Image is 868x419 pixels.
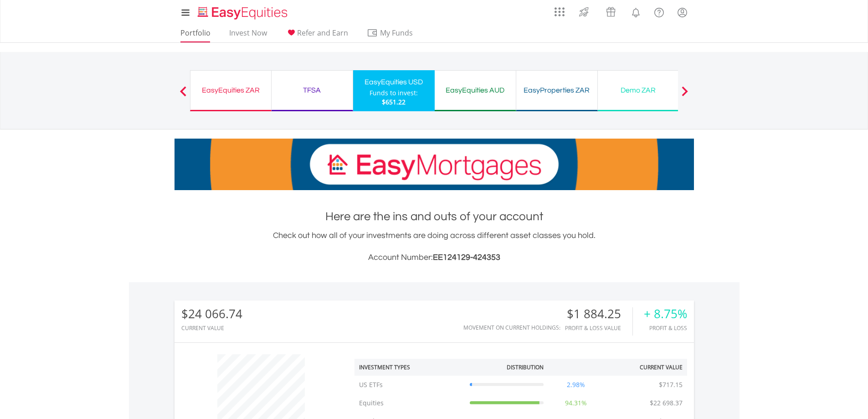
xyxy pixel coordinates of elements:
div: Distribution [507,363,544,371]
div: Profit & Loss Value [565,325,632,331]
img: vouchers-v2.svg [603,5,618,19]
img: grid-menu-icon.svg [555,7,565,17]
a: FAQ's and Support [647,2,671,21]
div: + 8.75% [644,307,687,321]
div: Demo ZAR [603,84,673,97]
button: Next [676,91,694,100]
a: My Profile [671,2,694,22]
div: EasyEquities USD [359,76,429,88]
div: Profit & Loss [644,325,687,331]
div: Movement on Current Holdings: [463,325,560,331]
h3: Account Number: [175,251,694,264]
td: Equities [354,394,465,412]
div: EasyEquities AUD [440,84,510,97]
div: CURRENT VALUE [181,325,242,331]
a: Refer and Earn [282,28,352,42]
span: My Funds [367,27,426,39]
td: $22 698.37 [645,394,687,412]
span: $651.22 [382,98,406,106]
td: 2.98% [548,376,604,394]
a: Invest Now [226,28,271,42]
td: 94.31% [548,394,604,412]
a: Vouchers [597,2,624,19]
div: $24 066.74 [181,307,242,321]
div: TFSA [277,84,347,97]
div: EasyEquities ZAR [196,84,266,97]
span: Refer and Earn [297,28,348,38]
div: Check out how all of your investments are doing across different asset classes you hold. [175,229,694,264]
div: Funds to invest: [370,88,418,98]
a: AppsGrid [549,2,570,17]
img: EasyMortage Promotion Banner [175,139,694,190]
th: Current Value [604,359,687,376]
div: $1 884.25 [565,307,632,321]
div: EasyProperties ZAR [522,84,592,97]
a: Notifications [624,2,647,21]
span: EE124129-424353 [433,253,500,262]
a: Home page [194,2,291,21]
img: EasyEquities_Logo.png [196,5,291,21]
th: Investment Types [354,359,465,376]
img: thrive-v2.svg [576,5,591,19]
td: US ETFs [354,376,465,394]
button: Previous [174,91,192,100]
h1: Here are the ins and outs of your account [175,208,694,225]
a: Portfolio [177,28,214,42]
td: $717.15 [654,376,687,394]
